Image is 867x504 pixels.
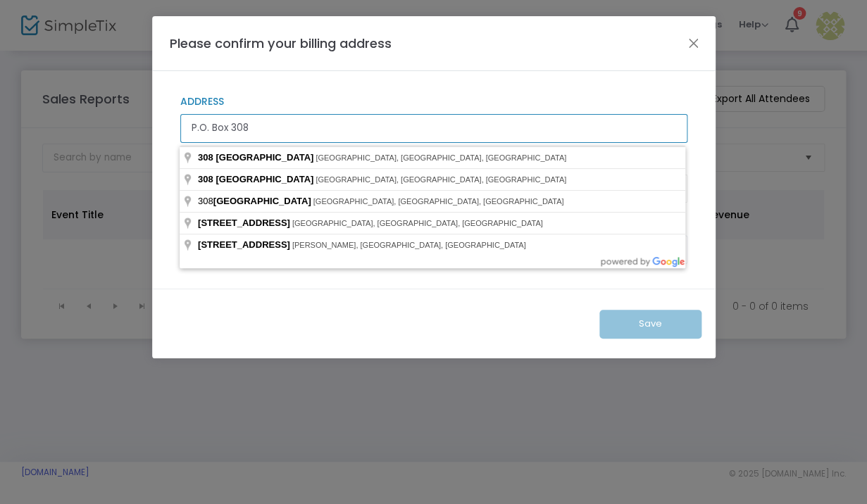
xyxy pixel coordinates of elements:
span: [GEOGRAPHIC_DATA] [216,174,313,184]
span: [GEOGRAPHIC_DATA] [216,152,313,163]
span: 308 [198,196,313,206]
span: 308 [198,174,213,184]
input: Billing Address [180,114,687,143]
span: 308 [198,152,213,163]
button: Close [684,34,702,52]
span: [STREET_ADDRESS] [198,239,290,250]
span: [GEOGRAPHIC_DATA], [GEOGRAPHIC_DATA], [GEOGRAPHIC_DATA] [316,153,566,162]
span: [GEOGRAPHIC_DATA], [GEOGRAPHIC_DATA], [GEOGRAPHIC_DATA] [316,175,566,184]
span: [PERSON_NAME], [GEOGRAPHIC_DATA], [GEOGRAPHIC_DATA] [292,241,526,249]
label: Address [180,96,687,108]
span: [GEOGRAPHIC_DATA], [GEOGRAPHIC_DATA], [GEOGRAPHIC_DATA] [313,197,564,206]
span: [STREET_ADDRESS] [198,218,290,228]
span: [GEOGRAPHIC_DATA] [213,196,311,206]
h4: Please confirm your billing address [170,34,392,53]
span: [GEOGRAPHIC_DATA], [GEOGRAPHIC_DATA], [GEOGRAPHIC_DATA] [292,219,543,227]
